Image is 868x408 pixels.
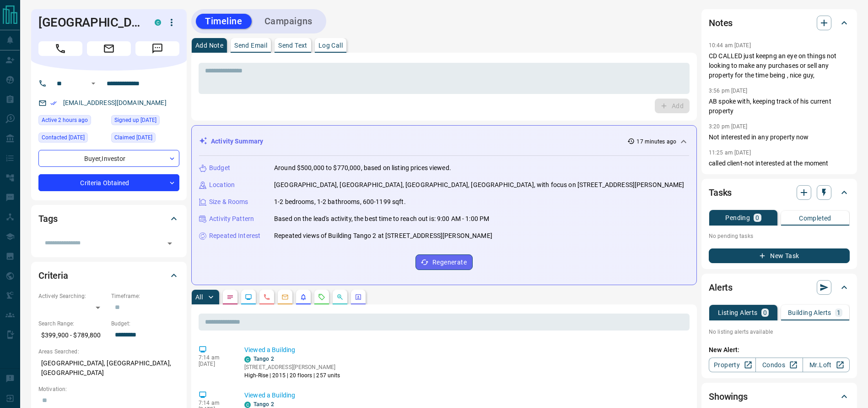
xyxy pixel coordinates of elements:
[244,371,340,380] p: High-Rise | 2015 | 20 floors | 257 units
[263,293,270,301] svg: Calls
[718,309,758,316] p: Listing Alerts
[199,400,231,406] p: 7:14 am
[355,293,362,301] svg: Agent Actions
[211,137,263,146] p: Activity Summary
[709,389,748,404] h2: Showings
[709,16,733,30] h2: Notes
[50,100,57,106] svg: Email Verified
[199,354,231,361] p: 7:14 am
[253,356,274,362] a: Tango 2
[336,293,344,301] svg: Opportunities
[38,208,179,230] div: Tags
[135,41,179,56] span: Message
[763,309,767,316] p: 0
[42,133,85,142] span: Contacted [DATE]
[38,211,57,226] h2: Tags
[318,42,343,49] p: Log Call
[42,116,88,125] span: Active 2 hours ago
[709,12,850,34] div: Notes
[38,115,107,128] div: Tue Sep 16 2025
[88,78,99,89] button: Open
[709,248,850,263] button: New Task
[111,292,179,300] p: Timeframe:
[196,14,252,29] button: Timeline
[38,356,179,380] p: [GEOGRAPHIC_DATA], [GEOGRAPHIC_DATA], [GEOGRAPHIC_DATA]
[253,401,274,408] a: Tango 2
[244,391,686,400] p: Viewed a Building
[244,363,340,371] p: [STREET_ADDRESS][PERSON_NAME]
[63,99,167,106] a: [EMAIL_ADDRESS][DOMAIN_NAME]
[300,293,307,301] svg: Listing Alerts
[38,41,82,56] span: Call
[38,15,141,30] h1: [GEOGRAPHIC_DATA]
[38,347,179,356] p: Areas Searched:
[415,254,473,270] button: Regenerate
[709,328,850,336] p: No listing alerts available
[803,358,850,372] a: Mr.Loft
[709,358,756,372] a: Property
[274,214,489,224] p: Based on the lead's activity, the best time to reach out is: 9:00 AM - 1:00 PM
[709,51,850,80] p: CD CALLED just keepng an eye on things not looking to make any purchases or sell any property for...
[709,97,850,116] p: AB spoke with, keeping track of his current property
[709,276,850,298] div: Alerts
[636,138,676,146] p: 17 minutes ago
[114,116,156,125] span: Signed up [DATE]
[244,356,251,363] div: condos.ca
[709,123,748,130] p: 3:20 pm [DATE]
[274,231,492,241] p: Repeated views of Building Tango 2 at [STREET_ADDRESS][PERSON_NAME]
[709,185,732,200] h2: Tasks
[837,309,841,316] p: 1
[274,197,406,207] p: 1-2 bedrooms, 1-2 bathrooms, 600-1199 sqft.
[234,42,267,49] p: Send Email
[709,229,850,243] p: No pending tasks
[709,280,733,295] h2: Alerts
[755,358,803,372] a: Condos
[195,42,223,49] p: Add Note
[38,328,107,343] p: $399,900 - $789,800
[38,265,179,287] div: Criteria
[226,293,234,301] svg: Notes
[199,361,231,367] p: [DATE]
[709,88,748,94] p: 3:56 pm [DATE]
[281,293,289,301] svg: Emails
[111,320,179,328] p: Budget:
[155,19,161,26] div: condos.ca
[709,149,751,156] p: 11:25 am [DATE]
[245,293,252,301] svg: Lead Browsing Activity
[199,133,689,150] div: Activity Summary17 minutes ago
[38,292,107,300] p: Actively Searching:
[209,180,235,190] p: Location
[38,268,68,283] h2: Criteria
[195,294,203,300] p: All
[38,174,179,191] div: Criteria Obtained
[709,42,751,49] p: 10:44 am [DATE]
[87,41,131,56] span: Email
[278,42,307,49] p: Send Text
[38,385,179,393] p: Motivation:
[163,237,176,250] button: Open
[318,293,325,301] svg: Requests
[111,132,179,145] div: Tue Nov 23 2021
[725,215,750,221] p: Pending
[255,14,322,29] button: Campaigns
[709,132,850,142] p: Not interested in any property now
[244,402,251,408] div: condos.ca
[111,115,179,128] div: Mon Aug 14 2017
[209,197,248,207] p: Size & Rooms
[274,180,685,190] p: [GEOGRAPHIC_DATA], [GEOGRAPHIC_DATA], [GEOGRAPHIC_DATA], [GEOGRAPHIC_DATA], with focus on [STREET...
[709,386,850,408] div: Showings
[114,133,152,142] span: Claimed [DATE]
[709,182,850,204] div: Tasks
[38,150,179,167] div: Buyer , Investor
[209,231,260,241] p: Repeated Interest
[755,215,759,221] p: 0
[38,320,107,328] p: Search Range:
[209,163,230,173] p: Budget
[709,159,850,168] p: called client-not interested at the moment
[209,214,254,224] p: Activity Pattern
[244,345,686,355] p: Viewed a Building
[709,345,850,355] p: New Alert:
[799,215,831,221] p: Completed
[274,163,451,173] p: Around $500,000 to $770,000, based on listing prices viewed.
[788,309,831,316] p: Building Alerts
